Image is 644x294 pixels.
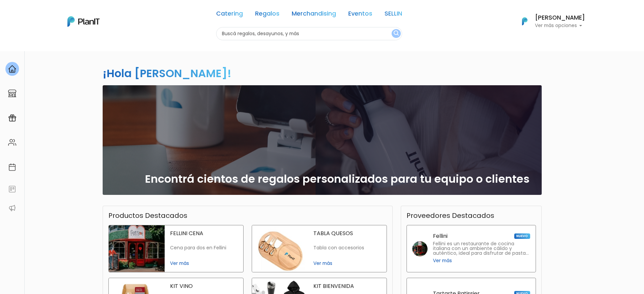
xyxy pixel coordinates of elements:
[8,65,16,73] img: home-e721727adea9d79c4d83392d1f703f7f8bce08238fde08b1acbfd93340b81755.svg
[252,225,308,272] img: tabla quesos
[8,185,16,193] img: feedback-78b5a0c8f98aac82b08bfc38622c3050aee476f2c9584af64705fc4e61158814.svg
[385,11,402,19] a: SELLIN
[108,225,244,272] a: fellini cena FELLINI CENA Cena para dos en Fellini Ver más
[313,284,381,289] p: KIT BIENVENIDA
[8,138,16,146] img: people-662611757002400ad9ed0e3c099ab2801c6687ba6c219adb57efc949bc21e19d.svg
[8,163,16,171] img: calendar-87d922413cdce8b2cf7b7f5f62616a5cf9e4887200fb71536465627b3292af00.svg
[514,233,530,239] span: NUEVO
[170,231,238,236] p: FELLINI CENA
[8,204,16,212] img: partners-52edf745621dab592f3b2c58e3bca9d71375a7ef29c3b500c9f145b62cc070d4.svg
[313,231,381,236] p: TABLA QUESOS
[67,16,100,27] img: PlanIt Logo
[433,242,530,256] p: Fellini es un restaurante de cocina italiana con un ambiente cálido y auténtico, ideal para disfr...
[535,23,585,28] p: Ver más opciones
[8,114,16,122] img: campaigns-02234683943229c281be62815700db0a1741e53638e28bf9629b52c665b00959.svg
[313,245,381,251] p: Tabla con accesorios
[170,245,238,251] p: Cena para dos en Fellini
[216,11,243,19] a: Catering
[412,241,428,256] img: fellini
[394,30,399,37] img: search_button-432b6d5273f82d61273b3651a40e1bd1b912527efae98b1b7a1b2c0702e16a8d.svg
[407,225,536,272] a: Fellini NUEVO Fellini es un restaurante de cocina italiana con un ambiente cálido y auténtico, id...
[517,14,532,29] img: PlanIt Logo
[109,225,165,272] img: fellini cena
[108,211,187,220] h3: Productos Destacados
[252,225,387,272] a: tabla quesos TABLA QUESOS Tabla con accesorios Ver más
[535,15,585,21] h6: [PERSON_NAME]
[313,260,381,267] span: Ver más
[433,257,452,264] span: Ver más
[8,89,16,97] img: marketplace-4ceaa7011d94191e9ded77b95e3339b90024bf715f7c57f8cf31f2d8c509eaba.svg
[255,11,279,19] a: Regalos
[433,233,448,239] p: Fellini
[145,173,529,185] h2: Encontrá cientos de regalos personalizados para tu equipo o clientes
[103,66,231,81] h2: ¡Hola [PERSON_NAME]!
[513,13,585,30] button: PlanIt Logo [PERSON_NAME] Ver más opciones
[170,284,238,289] p: KIT VINO
[348,11,372,19] a: Eventos
[170,260,238,267] span: Ver más
[292,11,336,19] a: Merchandising
[407,211,494,220] h3: Proveedores Destacados
[216,27,402,40] input: Buscá regalos, desayunos, y más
